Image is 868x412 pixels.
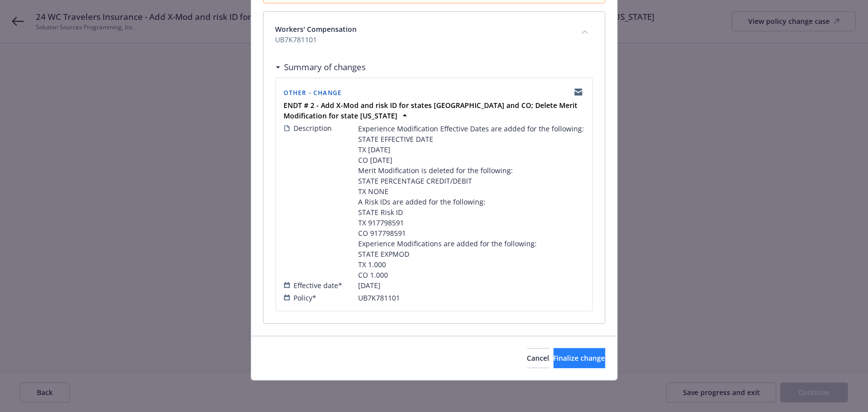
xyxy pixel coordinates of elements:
span: Policy* [294,293,317,303]
span: Effective date* [294,280,343,291]
span: [DATE] [359,280,381,291]
span: Cancel [527,353,550,363]
span: UB7K781101 [276,34,569,45]
div: Summary of changes [276,61,366,74]
span: Experience Modification Effective Dates are added for the following: STATE EFFECTIVE DATE TX [DAT... [359,123,584,280]
span: Description [294,123,332,133]
button: Cancel [527,348,550,368]
span: Finalize change [554,353,605,363]
button: collapse content [577,24,593,40]
h3: Summary of changes [285,61,366,74]
a: copyLogging [573,86,584,98]
div: Workers' CompensationUB7K781101collapse content [264,12,605,57]
span: Other - Change [284,89,342,97]
strong: ENDT # 2 - Add X-Mod and risk ID for states [GEOGRAPHIC_DATA] and CO; Delete Merit Modification f... [284,101,578,120]
button: Finalize change [554,348,605,368]
span: UB7K781101 [359,293,400,303]
span: Workers' Compensation [276,24,569,34]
